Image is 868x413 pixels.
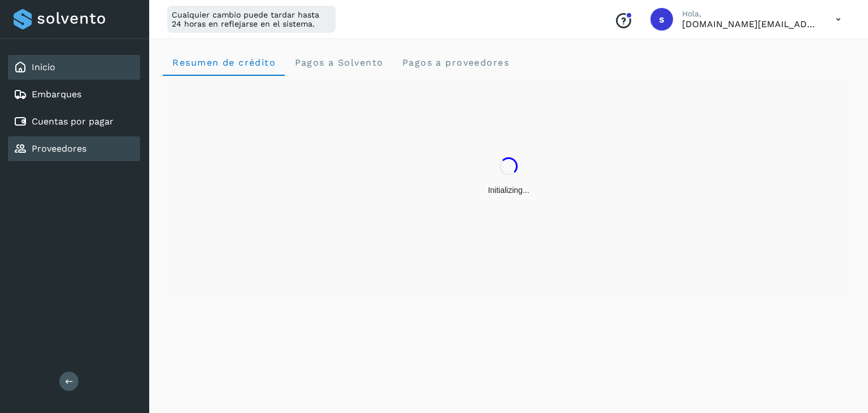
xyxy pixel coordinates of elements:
[172,57,276,68] span: Resumen de crédito
[8,82,140,107] div: Embarques
[682,9,818,19] p: Hola,
[294,57,383,68] span: Pagos a Solvento
[32,62,55,72] a: Inicio
[682,19,818,29] p: solvento.sl@segmail.co
[32,116,114,127] a: Cuentas por pagar
[8,55,140,80] div: Inicio
[8,109,140,134] div: Cuentas por pagar
[167,6,336,33] div: Cualquier cambio puede tardar hasta 24 horas en reflejarse en el sistema.
[32,89,81,100] a: Embarques
[8,136,140,161] div: Proveedores
[32,143,86,154] a: Proveedores
[401,57,509,68] span: Pagos a proveedores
